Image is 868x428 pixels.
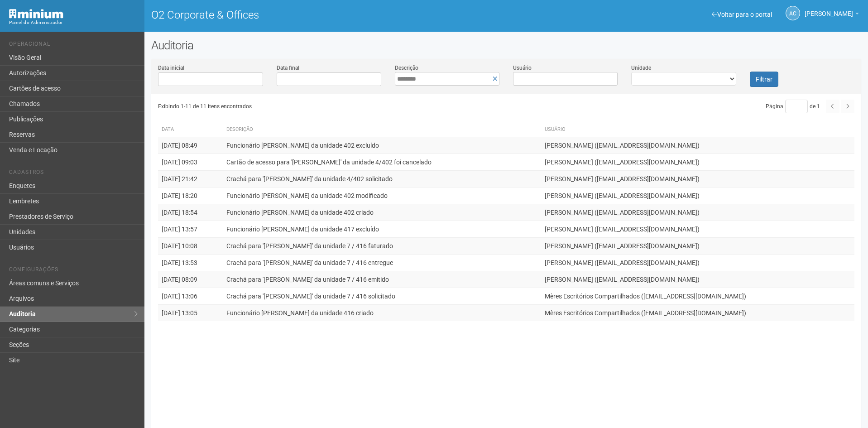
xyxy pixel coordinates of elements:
td: [PERSON_NAME] ([EMAIL_ADDRESS][DOMAIN_NAME]) [541,238,854,255]
td: Funcionário [PERSON_NAME] da unidade 402 excluído [223,137,542,154]
td: [PERSON_NAME] ([EMAIL_ADDRESS][DOMAIN_NAME]) [541,171,854,188]
img: Minium [9,9,63,19]
td: Mères Escritórios Compartilhados ([EMAIL_ADDRESS][DOMAIN_NAME]) [541,288,854,305]
td: [PERSON_NAME] ([EMAIL_ADDRESS][DOMAIN_NAME]) [541,188,854,204]
td: [DATE] 18:20 [158,188,223,204]
td: Funcionário [PERSON_NAME] da unidade 417 excluído [223,221,542,238]
td: Mères Escritórios Compartilhados ([EMAIL_ADDRESS][DOMAIN_NAME]) [541,305,854,322]
td: [PERSON_NAME] ([EMAIL_ADDRESS][DOMAIN_NAME]) [541,221,854,238]
td: [DATE] 13:06 [158,288,223,305]
th: Descrição [223,122,542,137]
td: [DATE] 10:08 [158,238,223,255]
td: Funcionário [PERSON_NAME] da unidade 402 modificado [223,188,542,204]
li: Configurações [9,266,138,276]
label: Unidade [631,64,651,72]
a: [PERSON_NAME] [805,11,859,19]
td: Crachá para '[PERSON_NAME]' da unidade 7 / 416 emitido [223,271,542,288]
label: Descrição [395,64,418,72]
label: Data final [277,64,299,72]
div: Exibindo 1-11 de 11 itens encontrados [158,100,506,113]
span: Ana Carla de Carvalho Silva [805,1,853,17]
td: [PERSON_NAME] ([EMAIL_ADDRESS][DOMAIN_NAME]) [541,255,854,271]
li: Cadastros [9,169,138,178]
span: Página de 1 [766,103,820,110]
td: [DATE] 13:05 [158,305,223,322]
td: [PERSON_NAME] ([EMAIL_ADDRESS][DOMAIN_NAME]) [541,204,854,221]
div: Painel do Administrador [9,19,138,27]
label: Data inicial [158,64,184,72]
h2: Auditoria [151,38,861,52]
td: Crachá para '[PERSON_NAME]' da unidade 4/402 solicitado [223,171,542,188]
td: [PERSON_NAME] ([EMAIL_ADDRESS][DOMAIN_NAME]) [541,271,854,288]
th: Usuário [541,122,854,137]
label: Usuário [513,64,532,72]
th: Data [158,122,223,137]
td: [DATE] 13:57 [158,221,223,238]
td: Crachá para '[PERSON_NAME]' da unidade 7 / 416 entregue [223,255,542,271]
td: Funcionário [PERSON_NAME] da unidade 402 criado [223,204,542,221]
td: Funcionário [PERSON_NAME] da unidade 416 criado [223,305,542,322]
td: [DATE] 18:54 [158,204,223,221]
a: AC [786,6,800,20]
td: [DATE] 08:09 [158,271,223,288]
td: Crachá para '[PERSON_NAME]' da unidade 7 / 416 solicitado [223,288,542,305]
h1: O2 Corporate & Offices [151,9,499,21]
button: Filtrar [750,72,778,87]
td: [DATE] 13:53 [158,255,223,271]
td: Crachá para '[PERSON_NAME]' da unidade 7 / 416 faturado [223,238,542,255]
a: Voltar para o portal [712,11,772,18]
td: [DATE] 21:42 [158,171,223,188]
td: [PERSON_NAME] ([EMAIL_ADDRESS][DOMAIN_NAME]) [541,137,854,154]
td: Cartão de acesso para '[PERSON_NAME]' da unidade 4/402 foi cancelado [223,154,542,171]
td: [DATE] 08:49 [158,137,223,154]
li: Operacional [9,41,138,50]
td: [PERSON_NAME] ([EMAIL_ADDRESS][DOMAIN_NAME]) [541,154,854,171]
td: [DATE] 09:03 [158,154,223,171]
